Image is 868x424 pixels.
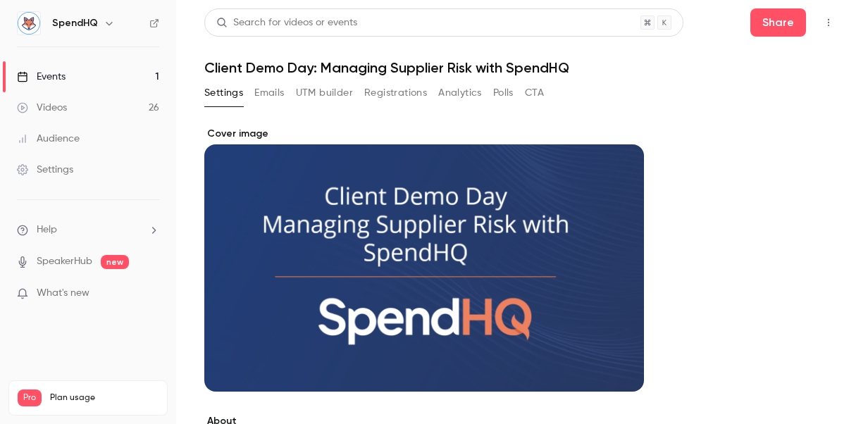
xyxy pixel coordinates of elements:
[101,255,129,269] span: new
[17,223,159,237] li: help-dropdown-opener
[204,127,644,392] section: Cover image
[750,8,806,37] button: Share
[254,82,284,104] button: Emails
[438,82,482,104] button: Analytics
[204,127,644,141] label: Cover image
[17,101,67,115] div: Videos
[525,82,544,104] button: CTA
[17,163,73,177] div: Settings
[37,223,57,237] span: Help
[493,82,514,104] button: Polls
[37,286,89,301] span: What's new
[204,59,840,76] h1: Client Demo Day: Managing Supplier Risk with SpendHQ
[296,82,353,104] button: UTM builder
[52,16,98,30] h6: SpendHQ
[18,12,40,35] img: SpendHQ
[17,132,80,146] div: Audience
[17,70,66,84] div: Events
[50,392,159,404] span: Plan usage
[37,254,92,269] a: SpeakerHub
[364,82,427,104] button: Registrations
[204,82,243,104] button: Settings
[18,389,42,406] span: Pro
[216,15,357,30] div: Search for videos or events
